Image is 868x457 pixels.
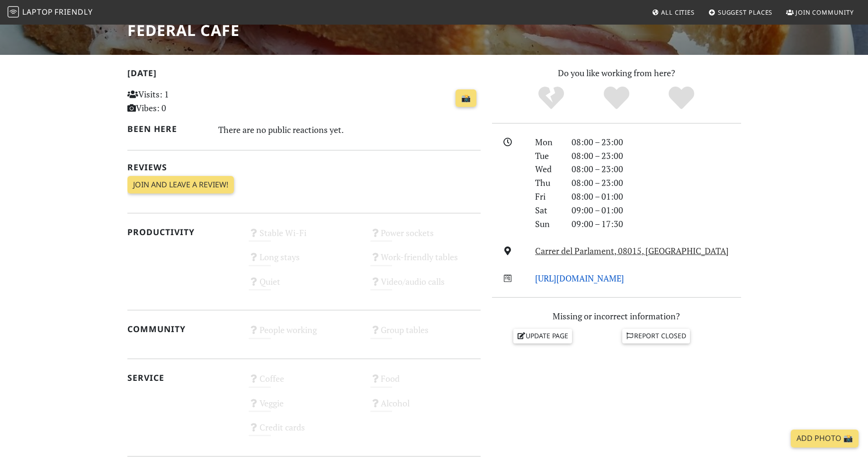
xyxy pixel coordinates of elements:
div: Alcohol [365,395,486,420]
a: LaptopFriendly LaptopFriendly [8,4,93,21]
div: Sat [529,203,565,217]
div: 09:00 – 17:30 [566,217,747,231]
div: 08:00 – 23:00 [566,149,747,163]
div: Yes [584,85,649,111]
h2: Service [127,373,238,383]
div: There are no public reactions yet. [218,122,481,137]
h2: [DATE] [127,68,481,82]
div: 08:00 – 23:00 [566,162,747,176]
div: Credit cards [243,420,365,444]
p: Visits: 1 Vibes: 0 [127,88,238,115]
h2: Been here [127,124,207,134]
div: Group tables [365,322,486,346]
div: Quiet [243,274,365,298]
h1: Federal Café [127,21,249,39]
span: Laptop [22,7,53,17]
div: Fri [529,190,565,203]
h2: Productivity [127,227,238,237]
div: Long stays [243,249,365,273]
div: Tue [529,149,565,163]
a: Carrer del Parlament, 08015, [GEOGRAPHIC_DATA] [535,245,729,256]
div: 08:00 – 01:00 [566,190,747,203]
div: Sun [529,217,565,231]
div: Veggie [243,395,365,420]
div: Mon [529,135,565,149]
a: Update page [513,329,572,343]
a: [URL][DOMAIN_NAME] [535,272,624,284]
div: 08:00 – 23:00 [566,135,747,149]
div: Wed [529,162,565,176]
div: Food [365,371,486,395]
div: Thu [529,176,565,190]
div: Definitely! [649,85,714,111]
div: 09:00 – 01:00 [566,203,747,217]
h2: Community [127,324,238,334]
img: LaptopFriendly [8,6,19,18]
a: Join Community [782,4,858,21]
span: Friendly [54,7,92,17]
a: Suggest Places [705,4,777,21]
a: Report closed [622,329,690,343]
div: Power sockets [365,225,486,249]
span: All Cities [661,8,695,17]
div: No [519,85,584,111]
p: Missing or incorrect information? [492,309,741,323]
div: People working [243,322,365,346]
div: Work-friendly tables [365,249,486,273]
div: Stable Wi-Fi [243,225,365,249]
span: Suggest Places [718,8,773,17]
span: Join Community [796,8,854,17]
div: Video/audio calls [365,274,486,298]
h2: Reviews [127,162,481,172]
a: 📸 [456,89,476,107]
p: Do you like working from here? [492,66,741,80]
div: 08:00 – 23:00 [566,176,747,190]
a: Join and leave a review! [127,176,234,194]
div: Coffee [243,371,365,395]
a: All Cities [648,4,698,21]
